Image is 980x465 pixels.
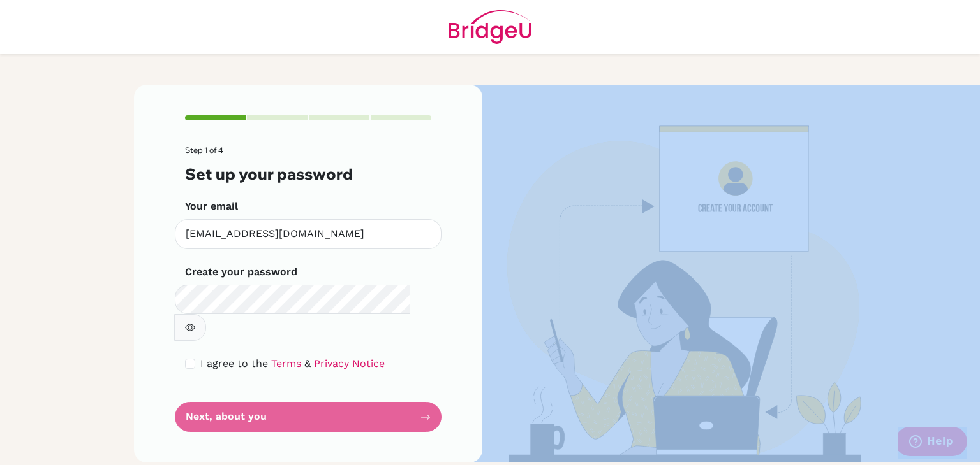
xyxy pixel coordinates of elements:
[175,219,442,249] input: Insert your email*
[271,357,301,369] a: Terms
[200,357,268,369] span: I agree to the
[185,199,238,214] label: Your email
[898,427,967,459] iframe: Opens a widget where you can find more information
[304,357,311,369] span: &
[185,165,431,183] h3: Set up your password
[314,357,385,369] a: Privacy Notice
[185,264,297,280] label: Create your password
[185,145,223,155] span: Step 1 of 4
